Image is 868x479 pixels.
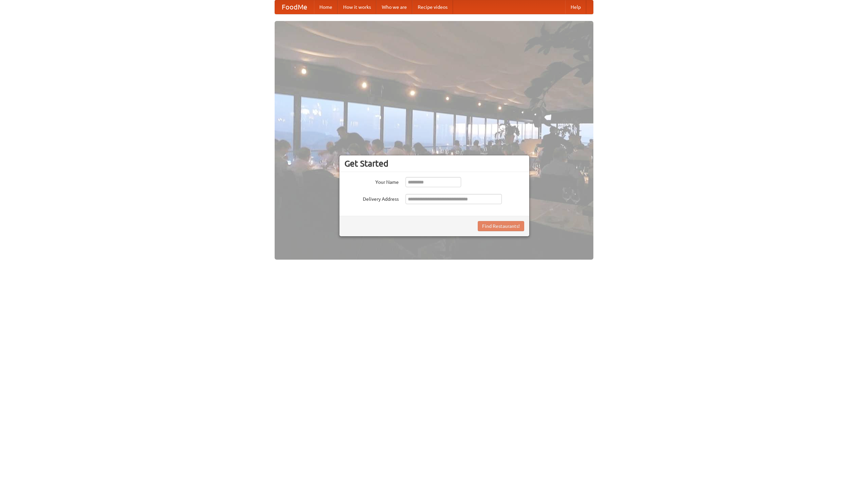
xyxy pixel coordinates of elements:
a: How it works [338,0,376,14]
label: Delivery Address [344,194,399,202]
a: Who we are [376,0,412,14]
a: Home [314,0,338,14]
a: Help [565,0,586,14]
button: Find Restaurants! [478,221,524,231]
label: Your Name [344,177,399,186]
a: FoodMe [275,0,314,14]
a: Recipe videos [412,0,453,14]
h3: Get Started [344,158,524,169]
